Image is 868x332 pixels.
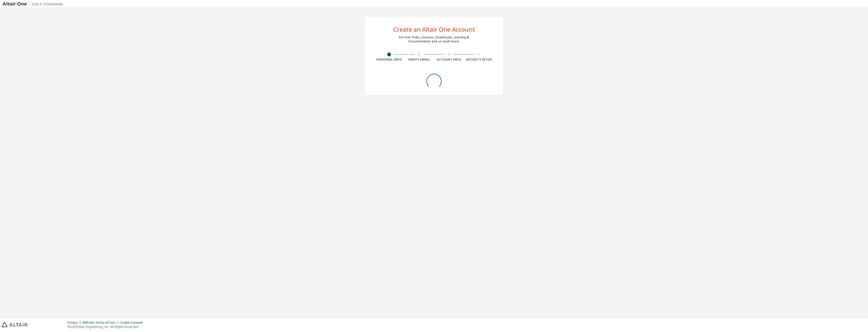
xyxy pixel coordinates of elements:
div: Website Terms of Use [82,321,120,325]
img: altair_logo.svg [2,322,28,327]
div: Personal Info [374,58,404,62]
p: © 2025 Altair Engineering, Inc. All Rights Reserved. [68,325,146,329]
img: Altair One [3,2,66,7]
div: Privacy [68,321,82,325]
div: For Free Trials, Licenses, Downloads, Learning & Documentation and so much more. [399,35,469,43]
div: Cookie Consent [120,321,146,325]
div: Verify Email [404,58,434,62]
div: Security Setup [464,58,494,62]
div: Create an Altair One Account [393,26,475,32]
div: Account Info [434,58,464,62]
